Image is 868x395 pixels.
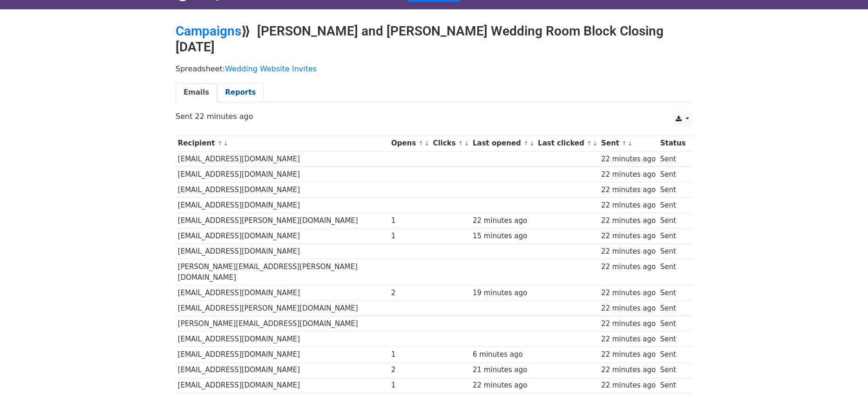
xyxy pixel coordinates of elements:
[601,365,656,375] div: 22 minutes ago
[176,151,389,166] td: [EMAIL_ADDRESS][DOMAIN_NAME]
[176,285,389,301] td: [EMAIL_ADDRESS][DOMAIN_NAME]
[176,229,389,244] td: [EMAIL_ADDRESS][DOMAIN_NAME]
[601,262,656,272] div: 22 minutes ago
[587,140,592,147] a: ↑
[217,83,264,102] a: Reports
[658,259,688,285] td: Sent
[529,140,535,147] a: ↓
[176,23,241,39] a: Campaigns
[658,332,688,347] td: Sent
[658,301,688,316] td: Sent
[176,301,389,316] td: [EMAIL_ADDRESS][PERSON_NAME][DOMAIN_NAME]
[658,166,688,182] td: Sent
[601,303,656,314] div: 22 minutes ago
[601,185,656,195] div: 22 minutes ago
[176,166,389,182] td: [EMAIL_ADDRESS][DOMAIN_NAME]
[473,215,533,226] div: 22 minutes ago
[473,288,533,298] div: 19 minutes ago
[601,334,656,345] div: 22 minutes ago
[176,332,389,347] td: [EMAIL_ADDRESS][DOMAIN_NAME]
[470,136,536,151] th: Last opened
[473,349,533,360] div: 6 minutes ago
[658,229,688,244] td: Sent
[176,136,389,151] th: Recipient
[601,380,656,391] div: 22 minutes ago
[658,151,688,166] td: Sent
[622,140,627,147] a: ↑
[391,231,428,242] div: 1
[821,350,868,395] iframe: Chat Widget
[601,169,656,180] div: 22 minutes ago
[176,213,389,229] td: [EMAIL_ADDRESS][PERSON_NAME][DOMAIN_NAME]
[225,64,317,73] a: Wedding Website Invites
[176,378,389,393] td: [EMAIL_ADDRESS][DOMAIN_NAME]
[658,316,688,332] td: Sent
[458,140,463,147] a: ↑
[601,215,656,226] div: 22 minutes ago
[658,285,688,301] td: Sent
[473,380,533,391] div: 22 minutes ago
[223,140,228,147] a: ↓
[424,140,429,147] a: ↓
[658,213,688,229] td: Sent
[391,365,428,375] div: 2
[431,136,470,151] th: Clicks
[176,244,389,259] td: [EMAIL_ADDRESS][DOMAIN_NAME]
[628,140,633,147] a: ↓
[601,231,656,242] div: 22 minutes ago
[176,198,389,213] td: [EMAIL_ADDRESS][DOMAIN_NAME]
[176,83,217,102] a: Emails
[601,349,656,360] div: 22 minutes ago
[658,378,688,393] td: Sent
[391,349,428,360] div: 1
[658,136,688,151] th: Status
[658,347,688,362] td: Sent
[473,231,533,242] div: 15 minutes ago
[536,136,599,151] th: Last clicked
[658,362,688,378] td: Sent
[176,362,389,378] td: [EMAIL_ADDRESS][DOMAIN_NAME]
[658,244,688,259] td: Sent
[593,140,598,147] a: ↓
[658,182,688,197] td: Sent
[601,288,656,298] div: 22 minutes ago
[176,64,692,74] p: Spreadsheet:
[601,246,656,257] div: 22 minutes ago
[419,140,424,147] a: ↑
[176,259,389,285] td: [PERSON_NAME][EMAIL_ADDRESS][PERSON_NAME][DOMAIN_NAME]
[217,140,223,147] a: ↑
[176,111,692,121] p: Sent 22 minutes ago
[176,182,389,197] td: [EMAIL_ADDRESS][DOMAIN_NAME]
[464,140,469,147] a: ↓
[523,140,529,147] a: ↑
[389,136,431,151] th: Opens
[601,154,656,165] div: 22 minutes ago
[601,200,656,211] div: 22 minutes ago
[599,136,658,151] th: Sent
[658,198,688,213] td: Sent
[391,288,428,298] div: 2
[391,380,428,391] div: 1
[176,347,389,362] td: [EMAIL_ADDRESS][DOMAIN_NAME]
[601,319,656,329] div: 22 minutes ago
[391,215,428,226] div: 1
[176,23,692,55] h2: ⟫ [PERSON_NAME] and [PERSON_NAME] Wedding Room Block Closing [DATE]
[473,365,533,375] div: 21 minutes ago
[176,316,389,332] td: [PERSON_NAME][EMAIL_ADDRESS][DOMAIN_NAME]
